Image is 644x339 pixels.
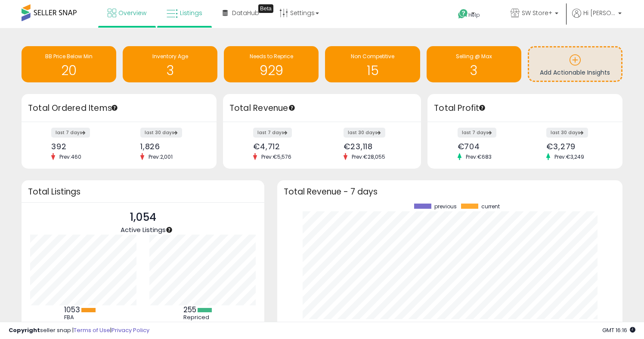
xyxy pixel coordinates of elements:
[456,53,492,60] span: Selling @ Max
[121,209,166,226] p: 1,054
[550,153,588,160] span: Prev: €3,249
[228,63,314,78] h1: 929
[258,4,273,13] div: Tooltip anchor
[55,153,86,160] span: Prev: 460
[183,314,222,321] div: Repriced
[22,46,116,82] a: BB Price Below Min 20
[451,2,497,28] a: Help
[180,9,202,17] span: Listings
[140,128,182,138] label: last 30 days
[9,326,149,335] div: seller snap | |
[284,188,616,195] h3: Total Revenue - 7 days
[351,53,394,60] span: Non Competitive
[51,142,112,151] div: 392
[250,53,293,60] span: Needs to Reprice
[9,326,40,334] strong: Copyright
[434,102,616,114] h3: Total Profit
[602,326,635,334] span: 2025-09-10 16:16 GMT
[26,63,112,78] h1: 20
[152,53,188,60] span: Inventory Age
[118,9,146,17] span: Overview
[325,46,420,82] a: Non Competitive 15
[111,326,149,334] a: Privacy Policy
[224,46,319,82] a: Needs to Reprice 929
[28,188,258,195] h3: Total Listings
[288,104,296,112] div: Tooltip anchor
[529,47,621,81] a: Add Actionable Insights
[183,304,196,315] b: 255
[458,128,496,138] label: last 7 days
[165,226,173,234] div: Tooltip anchor
[344,128,385,138] label: last 30 days
[257,153,296,160] span: Prev: €5,576
[64,304,80,315] b: 1053
[522,9,552,17] span: SW Store+
[123,46,217,82] a: Inventory Age 3
[329,63,415,78] h1: 15
[28,102,210,114] h3: Total Ordered Items
[121,225,166,234] span: Active Listings
[344,142,406,151] div: €23,118
[229,102,415,114] h3: Total Revenue
[481,204,500,210] span: current
[253,128,292,138] label: last 7 days
[478,104,486,112] div: Tooltip anchor
[461,153,496,160] span: Prev: €683
[427,46,521,82] a: Selling @ Max 3
[45,53,93,60] span: BB Price Below Min
[253,142,316,151] div: €4,712
[144,153,177,160] span: Prev: 2,001
[434,204,457,210] span: previous
[51,128,90,138] label: last 7 days
[546,142,607,151] div: €3,279
[140,142,201,151] div: 1,826
[347,153,390,160] span: Prev: €28,055
[458,9,468,19] i: Get Help
[540,68,610,77] span: Add Actionable Insights
[546,128,588,138] label: last 30 days
[431,63,517,78] h1: 3
[111,104,118,112] div: Tooltip anchor
[232,9,259,17] span: DataHub
[127,63,213,78] h1: 3
[64,314,103,321] div: FBA
[468,11,480,19] span: Help
[458,142,519,151] div: €704
[583,9,616,17] span: Hi [PERSON_NAME]
[572,9,622,28] a: Hi [PERSON_NAME]
[74,326,110,334] a: Terms of Use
